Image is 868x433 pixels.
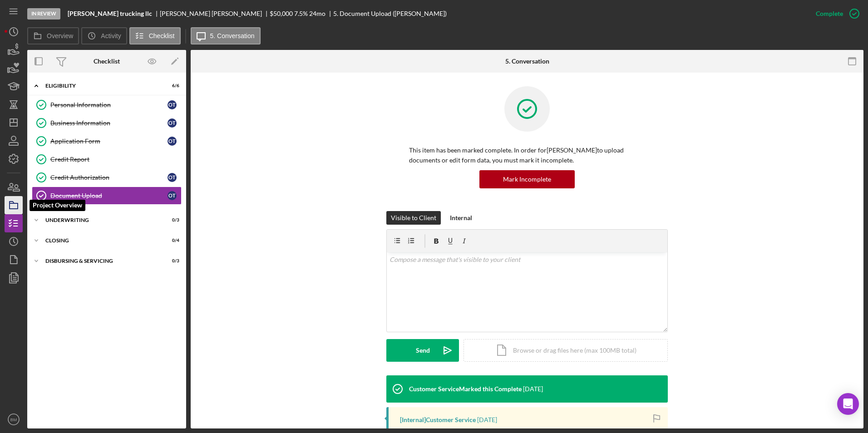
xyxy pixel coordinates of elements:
div: 5. Conversation [505,58,549,65]
div: o t [168,173,177,182]
div: 7.5 % [294,10,308,17]
div: Mark Incomplete [503,170,551,188]
div: Underwriting [45,217,157,223]
button: Mark Incomplete [479,170,575,188]
span: $50,000 [270,10,293,17]
div: 0 / 3 [163,258,179,264]
div: Document Upload [50,192,168,199]
div: Closing [45,238,157,243]
div: 24 mo [309,10,325,17]
div: 5. Document Upload ([PERSON_NAME]) [333,10,447,17]
label: Activity [101,32,121,39]
button: Internal [445,211,477,225]
a: Credit Report [32,150,182,168]
button: Activity [81,27,127,44]
time: 2025-09-17 22:39 [477,416,497,423]
time: 2025-09-17 22:39 [523,385,543,393]
div: Open Intercom Messenger [837,393,859,415]
div: Internal [450,211,472,225]
div: Credit Report [50,156,181,163]
button: Send [386,339,459,362]
div: 6 / 6 [163,83,179,89]
b: [PERSON_NAME] trucking llc [68,10,152,17]
p: This item has been marked complete. In order for [PERSON_NAME] to upload documents or edit form d... [409,145,645,166]
div: Eligibility [45,83,157,89]
div: Visible to Client [391,211,436,225]
a: Credit Authorizationot [32,168,182,187]
div: Customer Service Marked this Complete [409,385,522,393]
div: Complete [816,5,843,23]
div: Credit Authorization [50,174,168,181]
div: Send [416,339,430,362]
div: Personal Information [50,101,168,108]
button: 5. Conversation [191,27,261,44]
div: Business Information [50,119,168,127]
button: Overview [27,27,79,44]
a: Document Uploadot [32,187,182,205]
div: Application Form [50,138,168,145]
text: BM [10,417,17,422]
div: o t [168,100,177,109]
div: 0 / 3 [163,217,179,223]
div: 0 / 4 [163,238,179,243]
div: In Review [27,8,60,20]
label: 5. Conversation [210,32,255,39]
div: [Internal] Customer Service [400,416,476,423]
button: Visible to Client [386,211,441,225]
div: o t [168,118,177,128]
a: Business Informationot [32,114,182,132]
label: Overview [47,32,73,39]
div: Disbursing & Servicing [45,258,157,264]
div: o t [168,137,177,146]
button: Complete [807,5,863,23]
a: Application Formot [32,132,182,150]
div: o t [168,191,177,200]
a: Personal Informationot [32,96,182,114]
button: Checklist [129,27,181,44]
label: Checklist [149,32,175,39]
button: BM [5,410,23,428]
div: [PERSON_NAME] [PERSON_NAME] [160,10,270,17]
div: Checklist [94,58,120,65]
